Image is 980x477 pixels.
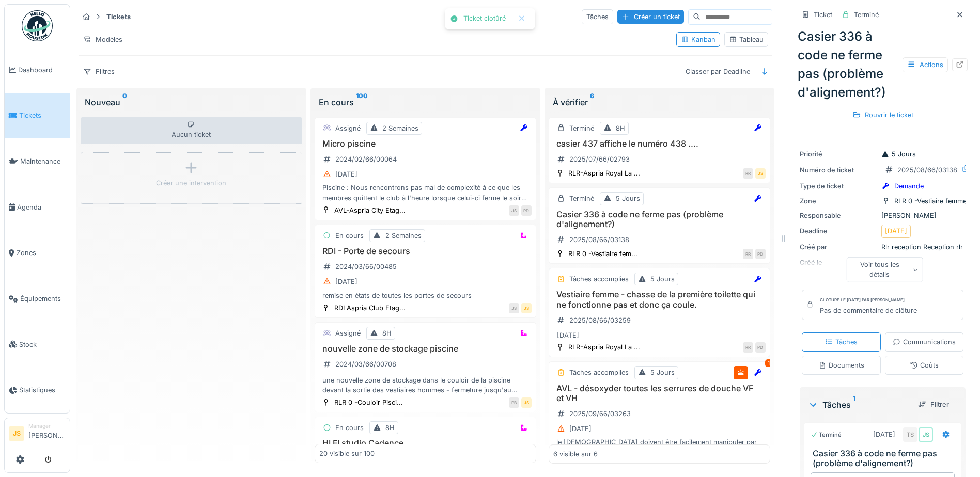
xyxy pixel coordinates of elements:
div: RLR-Aspria Royal La ... [568,168,640,178]
div: Communications [893,337,956,347]
div: 2025/08/66/03138 [569,235,629,245]
h3: Vestiaire femme - chasse de la première toilette qui ne fonctionne pas et donc ça coule. [553,290,766,309]
div: 8H [385,423,395,433]
div: Modèles [79,32,127,47]
img: Badge_color-CXgf-gQk.svg [22,10,53,41]
div: En cours [335,231,364,241]
div: En cours [335,423,364,433]
div: Documents [818,360,864,370]
div: RLR 0 -Vestiaire fem... [568,249,637,259]
div: 5 Jours [650,274,675,284]
a: Équipements [5,276,70,322]
div: Manager [28,422,66,430]
div: Type de ticket [800,181,877,191]
div: le [DEMOGRAPHIC_DATA] doivent être facilement manipuler par un membre qui na pas de force dans le... [553,437,766,457]
div: 2 Semaines [385,231,422,241]
div: [DATE] [873,430,895,439]
div: Rouvrir le ticket [848,108,917,122]
div: Aucun ticket [81,117,302,144]
li: JS [9,426,24,441]
sup: 0 [122,96,127,108]
div: [DATE] [335,277,357,287]
div: TS [903,427,917,442]
div: Responsable [800,211,877,220]
div: Casier 336 à code ne ferme pas (problème d'alignement?) [798,27,968,102]
div: Demande [894,181,924,191]
div: 5 Jours [650,368,675,377]
div: RLR 0 -Couloir Pisci... [334,397,403,407]
h3: HI FI studio Cadence [319,438,532,448]
div: Ticket [814,10,832,20]
div: Créer un ticket [617,10,684,24]
div: Voir tous les détails [846,257,923,282]
a: Stock [5,322,70,368]
span: Équipements [20,294,66,304]
span: Statistiques [19,385,66,395]
div: Pas de commentaire de clôture [820,306,917,315]
div: 5 Jours [881,149,916,159]
div: Assigné [335,123,361,133]
div: Rlr reception Reception rlr [800,242,966,252]
div: [DATE] [569,424,592,434]
div: Tableau [729,35,764,44]
div: [DATE] [557,330,579,340]
div: RR [743,249,753,259]
div: Kanban [681,35,715,44]
a: Agenda [5,184,70,230]
div: 8H [616,123,625,133]
div: RR [743,342,753,353]
div: [PERSON_NAME] [800,211,966,220]
h3: nouvelle zone de stockage piscine [319,344,532,354]
a: Statistiques [5,368,70,414]
h3: Casier 336 à code ne ferme pas (problème d'alignement?) [813,449,957,468]
div: Nouveau [85,96,298,108]
div: JS [521,397,532,408]
span: Tickets [19,110,66,120]
div: Tâches accomplies [569,368,629,377]
span: Agenda [17,202,66,212]
div: JS [509,205,519,216]
span: Stock [19,340,66,349]
a: Dashboard [5,47,70,93]
div: Priorité [800,149,877,159]
div: PD [521,205,532,216]
div: Classer par Deadline [681,64,755,79]
div: AVL-Aspria City Etag... [334,205,406,215]
div: 2025/07/66/02793 [569,154,630,164]
div: une nouvelle zone de stockage dans le couloir de la piscine devant la sortie des vestiaires homme... [319,375,532,395]
div: 2 Semaines [382,123,418,133]
div: Tâches [582,9,613,24]
h3: AVL - désoxyder toutes les serrures de douche VF et VH [553,384,766,403]
div: Piscine : Nous rencontrons pas mal de complexité à ce que les membres quittent le club à l'heure ... [319,183,532,202]
div: 20 visible sur 100 [319,449,375,458]
div: RLR-Aspria Royal La ... [568,342,640,352]
h3: Micro piscine [319,139,532,149]
div: 2024/02/66/00064 [335,154,397,164]
a: Zones [5,230,70,276]
div: Tâches [825,337,858,347]
div: Terminé [854,10,879,20]
div: RR [743,168,753,179]
div: RDI Aspria Club Etag... [334,303,406,313]
div: Clôturé le [DATE] par [PERSON_NAME] [820,297,905,304]
div: 2024/03/66/00485 [335,262,397,272]
span: Zones [17,248,66,258]
li: [PERSON_NAME] [28,422,66,444]
div: 2025/08/66/03259 [569,315,631,325]
span: Maintenance [20,156,66,166]
div: JS [521,303,532,313]
a: Tickets [5,93,70,139]
div: Coûts [910,360,939,370]
div: Tâches accomplies [569,274,629,284]
div: remise en états de toutes les portes de secours [319,291,532,300]
div: 6 visible sur 6 [553,449,598,458]
div: 5 Jours [616,194,640,203]
a: JS Manager[PERSON_NAME] [9,422,66,447]
div: JS [755,168,766,179]
span: Dashboard [18,65,66,75]
div: PD [755,342,766,353]
div: Créer une intervention [156,178,226,188]
sup: 6 [590,96,594,108]
div: À vérifier [553,96,766,108]
div: Zone [800,196,877,206]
